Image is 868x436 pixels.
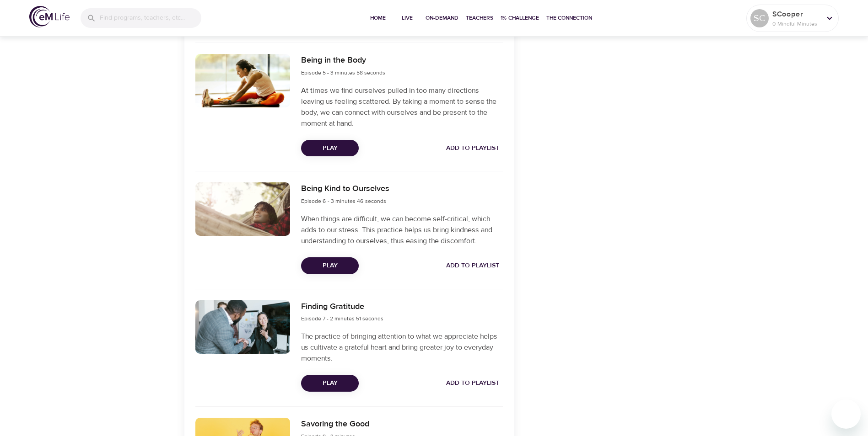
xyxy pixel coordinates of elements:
[446,143,499,154] span: Add to Playlist
[301,182,389,196] h6: Being Kind to Ourselves
[301,140,359,157] button: Play
[301,418,369,431] h6: Savoring the Good
[396,13,418,23] span: Live
[308,260,351,271] span: Play
[301,85,502,129] p: At times we find ourselves pulled in too many directions leaving us feeling scattered. By taking ...
[301,197,386,205] span: Episode 6 - 3 minutes 46 seconds
[367,13,389,23] span: Home
[750,9,769,27] div: SC
[301,300,383,314] h6: Finding Gratitude
[301,213,502,246] p: When things are difficult, we can become self-critical, which adds to our stress. This practice h...
[426,13,458,23] span: On-Demand
[442,257,503,274] button: Add to Playlist
[442,140,503,157] button: Add to Playlist
[772,20,821,28] p: 0 Mindful Minutes
[301,54,385,67] h6: Being in the Body
[446,378,499,389] span: Add to Playlist
[308,378,351,389] span: Play
[301,257,359,274] button: Play
[100,8,201,28] input: Find programs, teachers, etc...
[831,399,861,429] iframe: Button to launch messaging window
[29,6,70,27] img: logo
[466,13,493,23] span: Teachers
[301,69,385,76] span: Episode 5 - 3 minutes 58 seconds
[501,13,539,23] span: 1% Challenge
[772,9,821,20] p: SCooper
[446,260,499,271] span: Add to Playlist
[546,13,592,23] span: The Connection
[301,315,383,322] span: Episode 7 - 2 minutes 51 seconds
[308,143,351,154] span: Play
[301,331,502,364] p: The practice of bringing attention to what we appreciate helps us cultivate a grateful heart and ...
[442,375,503,392] button: Add to Playlist
[301,375,359,392] button: Play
